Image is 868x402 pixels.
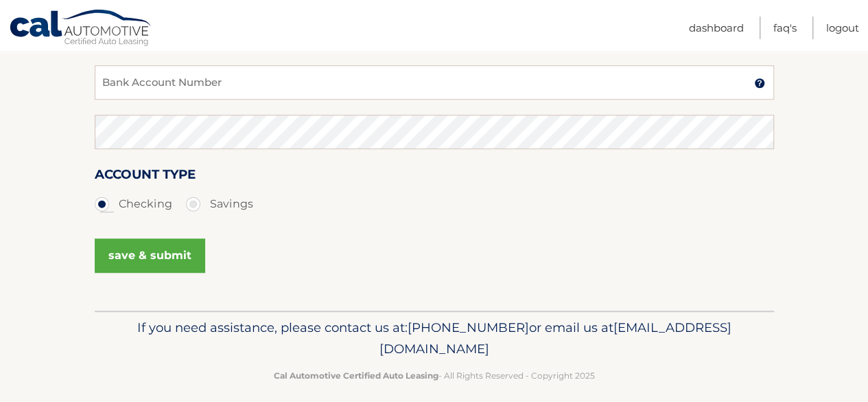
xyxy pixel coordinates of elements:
button: save & submit [95,238,205,273]
a: FAQ's [773,16,797,39]
p: - All Rights Reserved - Copyright 2025 [104,368,765,383]
label: Savings [186,190,253,218]
p: If you need assistance, please contact us at: or email us at [104,317,765,361]
img: tooltip.svg [754,78,765,89]
label: Checking [95,190,172,218]
strong: Cal Automotive Certified Auto Leasing [274,370,438,381]
span: [PHONE_NUMBER] [408,320,529,335]
a: Cal Automotive [9,9,153,49]
a: Dashboard [689,16,744,39]
label: Account Type [95,164,196,190]
input: Bank Account Number [95,65,774,100]
a: Logout [826,16,859,39]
